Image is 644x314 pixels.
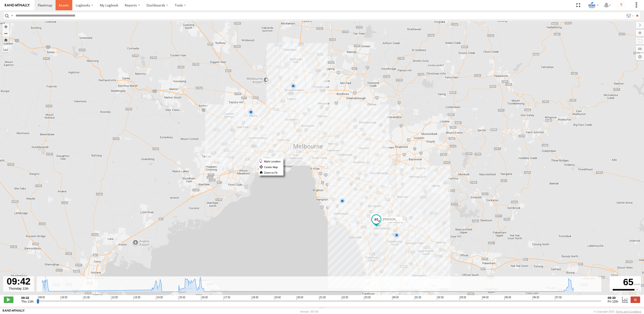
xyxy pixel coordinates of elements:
div: Livia Michelini [587,2,600,9]
span: 17:32 [224,296,230,300]
span: 23:32 [364,296,371,300]
strong: 09:32 [21,296,34,300]
span: 19:32 [274,296,281,300]
span: Fri 12th Sep 2025 [608,300,618,303]
span: 22:32 [342,296,348,300]
span: 09:32 [38,296,45,300]
strong: 09:30 [608,296,618,300]
span: 15:32 [179,296,185,300]
label: Center Map [259,164,283,170]
label: Search Query [10,12,14,19]
span: 12:32 [111,296,118,300]
div: 65 [610,277,640,288]
label: Mark Location [259,159,283,164]
span: 21:32 [319,296,326,300]
img: rand-logo.svg [5,4,30,7]
span: 18:32 [252,296,258,300]
span: 10:32 [61,296,67,300]
span: 06:32 [532,296,539,300]
a: Visit our Website [3,309,25,314]
div: © Copyright 2025 - [594,310,641,313]
span: 00:32 [392,296,399,300]
span: 01:32 [415,296,421,300]
span: 13:32 [134,296,140,300]
a: Terms and Conditions [616,310,641,313]
button: Zoom out [2,30,9,37]
span: 04:32 [482,296,489,300]
span: 16:32 [201,296,208,300]
label: Search Filter Options [624,12,635,19]
button: Zoom in [2,23,9,30]
span: 03:32 [459,296,466,300]
label: Measure [2,46,9,52]
span: 07:32 [555,296,562,300]
span: 11:32 [83,296,90,300]
label: Play/Stop [4,297,13,303]
label: Close [631,297,640,303]
span: 20:32 [297,296,303,300]
span: 05:32 [504,296,511,300]
span: Thu 11th Sep 2025 [21,300,34,303]
span: 14:32 [156,296,163,300]
i: ? [617,1,625,9]
span: 02:32 [437,296,444,300]
button: Zoom Home [2,37,9,43]
label: Zoom to Fit [259,170,283,175]
label: Map Settings [636,53,644,60]
div: Version: 307.00 [300,310,318,313]
span: [PERSON_NAME] 1LX9MR - 353635119999114 [383,218,445,221]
